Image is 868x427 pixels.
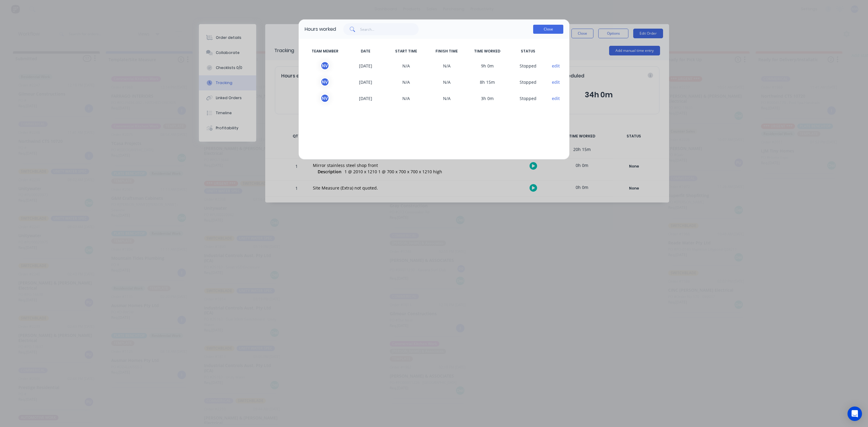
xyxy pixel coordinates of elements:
[467,94,508,103] span: 3h 0m
[360,23,419,35] input: Search...
[305,26,336,33] div: Hours worked
[305,49,345,54] span: TEAM MEMBER
[345,61,386,70] span: [DATE]
[345,49,386,54] span: DATE
[345,77,386,86] span: [DATE]
[345,94,386,103] span: [DATE]
[508,49,548,54] span: STATUS
[508,61,548,70] span: S topped
[426,61,467,70] span: N/A
[386,61,426,70] span: N/A
[386,49,426,54] span: START TIME
[533,25,563,34] button: Close
[426,49,467,54] span: FINISH TIME
[386,94,426,103] span: N/A
[848,407,862,421] div: Open Intercom Messenger
[320,77,329,86] div: N V
[426,94,467,103] span: N/A
[508,94,548,103] span: S topped
[320,94,329,103] div: N V
[467,61,508,70] span: 9h 0m
[426,77,467,86] span: N/A
[552,95,560,102] button: edit
[552,63,560,69] button: edit
[386,77,426,86] span: N/A
[320,61,329,70] div: N V
[467,49,508,54] span: TIME WORKED
[467,77,508,86] span: 8h 15m
[508,77,548,86] span: S topped
[552,79,560,85] button: edit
